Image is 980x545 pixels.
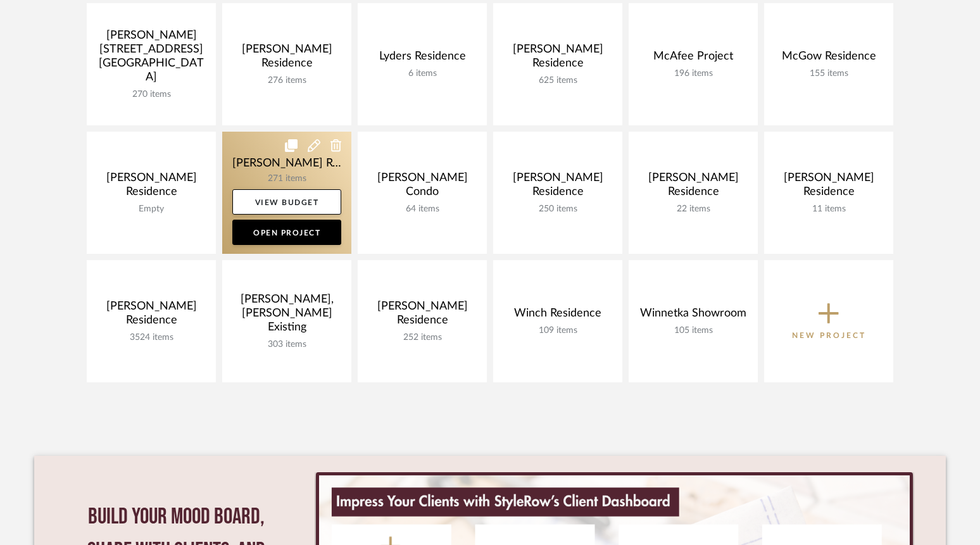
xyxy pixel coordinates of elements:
[639,49,748,68] div: McAfee Project
[232,292,341,339] div: [PERSON_NAME], [PERSON_NAME] Existing
[639,204,748,215] div: 22 items
[368,299,477,332] div: [PERSON_NAME] Residence
[774,204,883,215] div: 11 items
[368,171,477,204] div: [PERSON_NAME] Condo
[232,75,341,86] div: 276 items
[503,171,612,204] div: [PERSON_NAME] Residence
[503,204,612,215] div: 250 items
[764,260,893,382] button: New Project
[774,68,883,79] div: 155 items
[503,306,612,325] div: Winch Residence
[503,325,612,336] div: 109 items
[97,204,206,215] div: Empty
[232,339,341,350] div: 303 items
[639,306,748,325] div: Winnetka Showroom
[368,49,477,68] div: Lyders Residence
[368,332,477,343] div: 252 items
[97,28,206,89] div: [PERSON_NAME] [STREET_ADDRESS][GEOGRAPHIC_DATA]
[503,75,612,86] div: 625 items
[368,68,477,79] div: 6 items
[774,49,883,68] div: McGow Residence
[503,42,612,75] div: [PERSON_NAME] Residence
[232,189,341,215] a: View Budget
[232,220,341,245] a: Open Project
[639,325,748,336] div: 105 items
[639,171,748,204] div: [PERSON_NAME] Residence
[97,171,206,204] div: [PERSON_NAME] Residence
[792,329,866,342] p: New Project
[97,89,206,100] div: 270 items
[774,171,883,204] div: [PERSON_NAME] Residence
[368,204,477,215] div: 64 items
[639,68,748,79] div: 196 items
[97,332,206,343] div: 3524 items
[232,42,341,75] div: [PERSON_NAME] Residence
[97,299,206,332] div: [PERSON_NAME] Residence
